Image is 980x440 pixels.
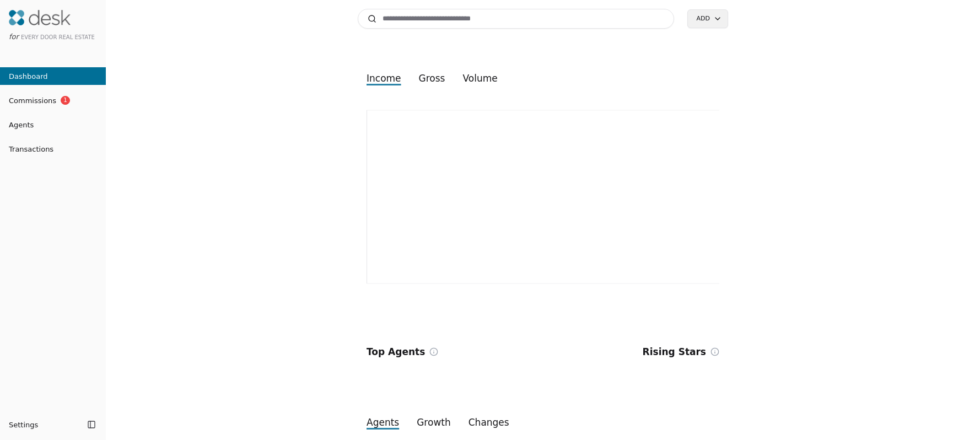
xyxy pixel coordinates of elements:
button: gross [410,68,454,88]
button: income [358,68,410,88]
h2: Rising Stars [643,344,706,359]
h2: Top Agents [367,344,425,359]
button: Add [687,9,728,28]
button: agents [358,412,408,432]
span: Settings [9,419,38,431]
span: Every Door Real Estate [21,34,95,40]
button: changes [460,412,518,432]
span: for [9,33,19,41]
button: growth [408,412,460,432]
img: Desk [9,10,71,25]
button: volume [454,68,506,88]
span: 1 [61,96,70,105]
button: Settings [4,416,84,433]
